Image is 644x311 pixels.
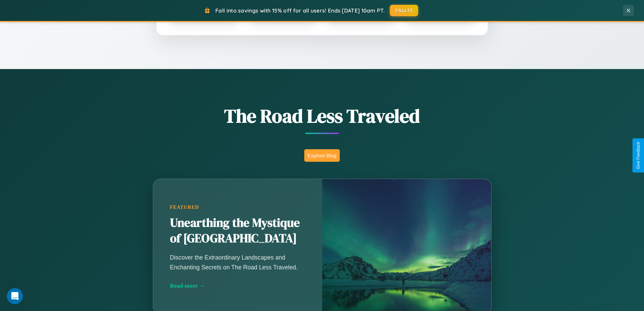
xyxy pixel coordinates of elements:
div: Give Feedback [636,142,641,169]
h1: The Road Less Traveled [119,103,525,129]
span: Fall into savings with 15% off for all users! Ends [DATE] 10am PT. [215,7,385,14]
p: Discover the Extraordinary Landscapes and Enchanting Secrets on The Road Less Traveled. [170,253,305,272]
div: Read more → [170,282,305,289]
div: Featured [170,204,305,210]
h2: Unearthing the Mystique of [GEOGRAPHIC_DATA] [170,215,305,246]
button: FALL15 [390,5,418,16]
iframe: Intercom live chat [7,288,23,304]
button: Explore Blog [304,149,340,162]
